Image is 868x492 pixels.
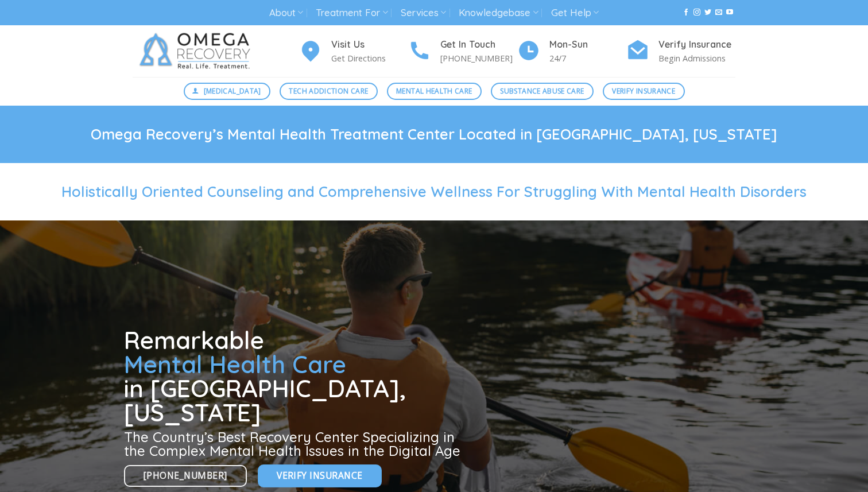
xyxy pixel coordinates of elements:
[626,37,735,65] a: Verify Insurance Begin Admissions
[408,37,517,65] a: Get In Touch [PHONE_NUMBER]
[331,52,408,65] p: Get Directions
[726,9,733,17] a: Follow on YouTube
[693,9,700,17] a: Follow on Instagram
[331,37,408,52] h4: Visit Us
[551,2,599,24] a: Get Help
[440,52,517,65] p: [PHONE_NUMBER]
[715,9,722,17] a: Send us an email
[124,430,465,458] h3: The Country’s Best Recovery Center Specializing in the Complex Mental Health Issues in the Digita...
[289,86,368,96] span: Tech Addiction Care
[299,37,408,65] a: Visit Us Get Directions
[683,9,689,17] a: Follow on Facebook
[144,468,227,483] span: [PHONE_NUMBER]
[603,83,685,100] a: Verify Insurance
[401,2,446,24] a: Services
[549,52,626,65] p: 24/7
[184,83,271,100] a: [MEDICAL_DATA]
[124,328,465,425] h1: Remarkable in [GEOGRAPHIC_DATA], [US_STATE]
[277,468,362,483] span: Verify Insurance
[387,83,482,100] a: Mental Health Care
[133,25,262,77] img: Omega Recovery
[124,349,346,379] span: Mental Health Care
[500,86,584,96] span: Substance Abuse Care
[396,86,472,96] span: Mental Health Care
[61,183,807,200] span: Holistically Oriented Counseling and Comprehensive Wellness For Struggling With Mental Health Dis...
[704,9,711,17] a: Follow on Twitter
[258,464,381,487] a: Verify Insurance
[440,37,517,52] h4: Get In Touch
[269,2,303,24] a: About
[316,2,387,24] a: Treatment For
[459,2,538,24] a: Knowledgebase
[204,86,261,96] span: [MEDICAL_DATA]
[612,86,675,96] span: Verify Insurance
[658,37,735,52] h4: Verify Insurance
[491,83,594,100] a: Substance Abuse Care
[280,83,378,100] a: Tech Addiction Care
[658,52,735,65] p: Begin Admissions
[549,37,626,52] h4: Mon-Sun
[124,465,247,487] a: [PHONE_NUMBER]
